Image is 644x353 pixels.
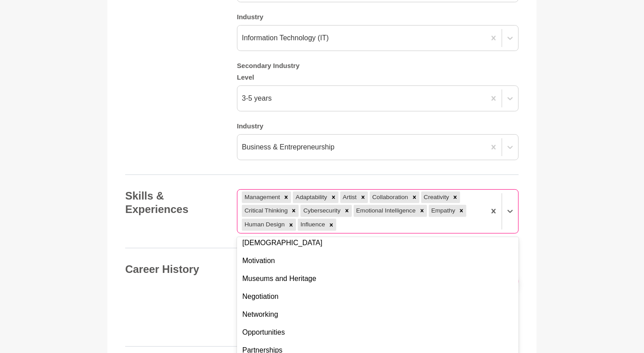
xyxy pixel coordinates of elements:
div: Museums and Heritage [237,270,519,288]
div: Influence [298,219,326,230]
div: [DEMOGRAPHIC_DATA] [237,234,519,252]
div: Human Design [242,219,286,230]
div: Emotional Intelligence [354,205,417,217]
div: 3-5 years [242,93,272,104]
div: Collaboration [370,191,410,203]
h5: Industry [237,122,519,131]
div: Information Technology (IT) [242,33,329,43]
h5: Level [237,73,519,82]
div: Motivation [237,252,519,270]
div: Negotiation [237,288,519,306]
div: Cybersecurity [301,205,342,217]
div: Business & Entrepreneurship [242,142,335,153]
div: Critical Thinking [242,205,289,217]
div: Adaptability [293,191,328,203]
h5: Industry [237,13,519,21]
h4: Skills & Experiences [125,189,219,216]
div: Networking [237,306,519,323]
div: Creativity [421,191,451,203]
h4: Career History [125,263,219,276]
div: Artist [340,191,358,203]
div: Management [242,191,281,203]
h5: Secondary Industry [237,62,519,70]
div: Empathy [429,205,457,217]
div: Opportunities [237,323,519,341]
